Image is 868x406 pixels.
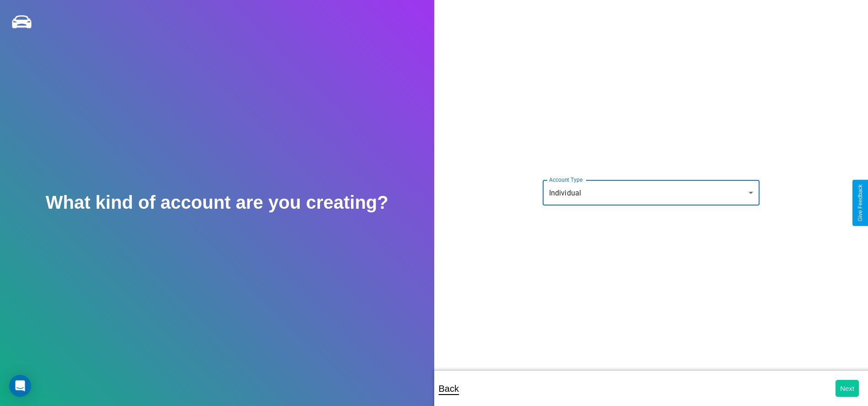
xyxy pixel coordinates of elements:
[543,180,760,206] div: Individual
[9,375,31,397] div: Open Intercom Messenger
[46,192,388,213] h2: What kind of account are you creating?
[857,184,863,222] div: Give Feedback
[836,380,859,397] button: Next
[439,380,459,397] p: Back
[549,176,582,184] label: Account Type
